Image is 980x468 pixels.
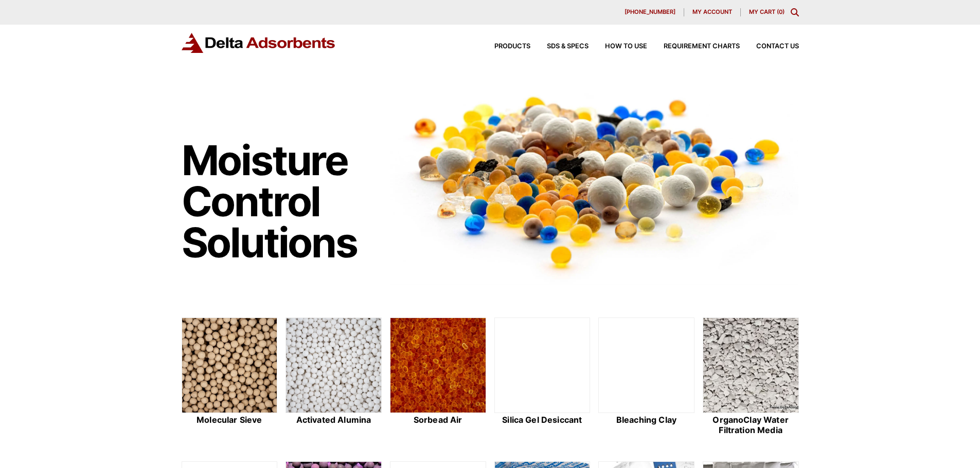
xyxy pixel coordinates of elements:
span: Requirement Charts [664,43,740,50]
span: Products [494,43,530,50]
a: Products [478,43,530,50]
span: [PHONE_NUMBER] [625,9,675,15]
a: SDS & SPECS [530,43,589,50]
a: Sorbead Air [390,317,486,437]
h1: Moisture Control Solutions [182,140,380,263]
span: SDS & SPECS [547,43,589,50]
a: My Cart (0) [749,8,785,15]
h2: Bleaching Clay [598,415,694,425]
h2: OrganoClay Water Filtration Media [703,415,799,435]
div: Toggle Modal Content [791,8,799,16]
span: How to Use [605,43,647,50]
span: My account [692,9,732,15]
a: [PHONE_NUMBER] [616,8,684,16]
a: Activated Alumina [286,317,382,437]
a: Molecular Sieve [182,317,278,437]
span: Contact Us [756,43,799,50]
img: Delta Adsorbents [182,33,336,53]
a: OrganoClay Water Filtration Media [703,317,799,437]
a: Bleaching Clay [598,317,694,437]
a: Requirement Charts [647,43,740,50]
h2: Activated Alumina [286,415,382,425]
a: My account [684,8,741,16]
span: 0 [779,8,782,15]
h2: Silica Gel Desiccant [494,415,591,425]
a: Contact Us [740,43,799,50]
h2: Molecular Sieve [182,415,278,425]
a: How to Use [589,43,647,50]
a: Silica Gel Desiccant [494,317,591,437]
img: Image [390,78,799,285]
h2: Sorbead Air [390,415,486,425]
